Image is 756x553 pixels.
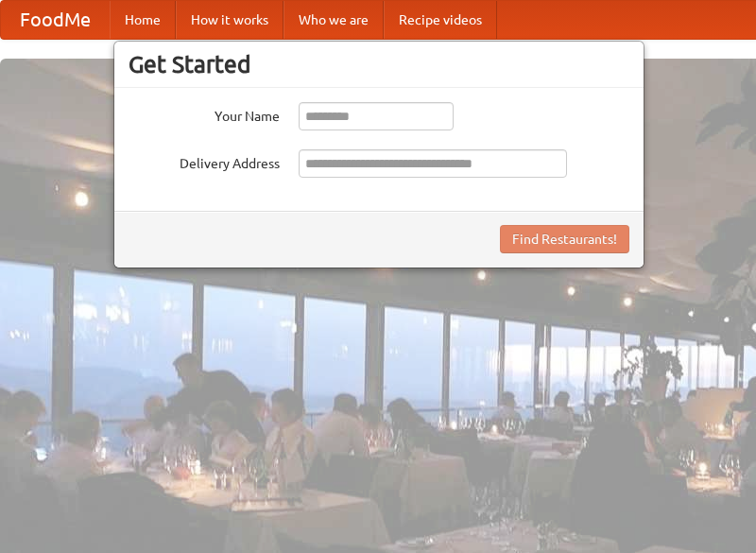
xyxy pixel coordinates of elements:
a: Who we are [283,1,384,39]
label: Delivery Address [129,149,280,173]
a: Home [110,1,176,39]
button: Find Restaurants! [500,225,629,253]
label: Your Name [129,102,280,126]
a: Recipe videos [384,1,497,39]
a: FoodMe [1,1,110,39]
a: How it works [176,1,283,39]
h3: Get Started [129,50,629,78]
